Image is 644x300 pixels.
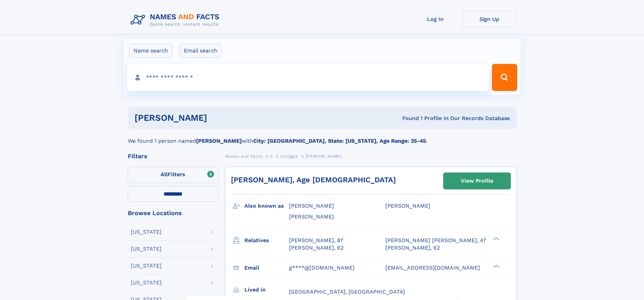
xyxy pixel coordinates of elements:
h3: Also known as [244,200,289,212]
div: [US_STATE] [131,280,162,285]
a: [PERSON_NAME], 87 [289,237,343,244]
div: Found 1 Profile In Our Records Database [305,115,510,122]
label: Filters [128,167,218,183]
a: [PERSON_NAME], 62 [385,244,440,252]
input: search input [127,64,489,91]
h3: Lived in [244,284,289,296]
span: [PERSON_NAME] [385,203,430,209]
span: C [270,154,273,159]
div: Filters [128,153,218,159]
span: All [161,171,168,178]
div: View Profile [461,173,493,189]
h3: Relatives [244,235,289,246]
a: Log In [408,11,462,27]
label: Email search [180,44,222,58]
div: ❯ [492,264,500,268]
img: Logo Names and Facts [128,11,225,29]
h3: Email [244,262,289,274]
span: [EMAIL_ADDRESS][DOMAIN_NAME] [385,264,480,271]
span: [PERSON_NAME] [289,203,334,209]
a: C [270,152,273,160]
div: [US_STATE] [131,246,162,252]
div: ❯ [492,236,500,241]
div: We found 1 person named with . [128,129,517,145]
a: Caniggia [280,152,298,160]
a: Names and Facts [225,152,262,160]
span: [GEOGRAPHIC_DATA], [GEOGRAPHIC_DATA] [289,289,405,295]
b: [PERSON_NAME] [196,138,242,144]
h1: [PERSON_NAME] [135,114,305,122]
span: [PERSON_NAME] [289,213,334,220]
b: City: [GEOGRAPHIC_DATA], State: [US_STATE], Age Range: 35-45 [253,138,426,144]
a: Sign Up [462,11,517,27]
a: [PERSON_NAME], Age [DEMOGRAPHIC_DATA] [231,176,396,184]
span: Caniggia [280,154,298,159]
button: Search Button [492,64,517,91]
a: [PERSON_NAME], 62 [289,244,343,252]
span: [PERSON_NAME] [306,154,342,159]
div: [US_STATE] [131,263,162,269]
a: View Profile [444,173,510,189]
div: [US_STATE] [131,229,162,235]
label: Name search [129,44,172,58]
a: [PERSON_NAME] [PERSON_NAME], 47 [385,237,486,244]
div: Browse Locations [128,210,218,216]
